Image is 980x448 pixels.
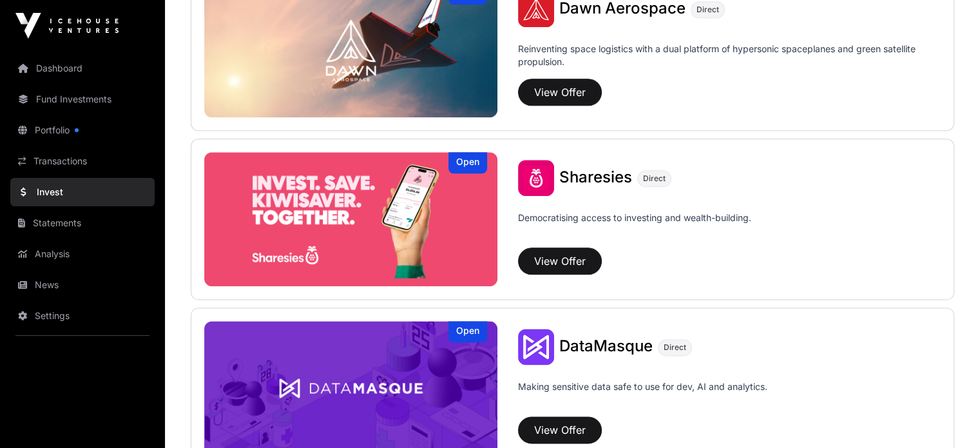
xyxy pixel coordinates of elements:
[559,170,632,186] a: Sharesies
[204,152,497,286] a: SharesiesOpen
[559,336,653,355] span: DataMasque
[10,271,155,299] a: News
[518,380,767,411] p: Making sensitive data safe to use for dev, AI and analytics.
[10,147,155,175] a: Transactions
[10,209,155,237] a: Statements
[448,321,487,342] div: Open
[518,248,602,275] button: View Offer
[518,416,602,443] button: View Offer
[15,13,119,39] img: Icehouse Ventures Logo
[664,342,686,353] span: Direct
[643,173,666,184] span: Direct
[10,302,155,330] a: Settings
[518,43,941,73] p: Reinventing space logistics with a dual platform of hypersonic spaceplanes and green satellite pr...
[204,152,497,286] img: Sharesies
[559,1,686,17] a: Dawn Aerospace
[10,178,155,206] a: Invest
[916,386,980,448] iframe: Chat Widget
[10,116,155,144] a: Portfolio
[10,54,155,83] a: Dashboard
[448,152,487,173] div: Open
[10,85,155,113] a: Fund Investments
[559,338,653,355] a: DataMasque
[518,160,554,196] img: Sharesies
[518,329,554,365] img: DataMasque
[559,168,632,186] span: Sharesies
[10,240,155,268] a: Analysis
[518,79,602,106] button: View Offer
[697,5,719,15] span: Direct
[518,211,751,242] p: Democratising access to investing and wealth-building.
